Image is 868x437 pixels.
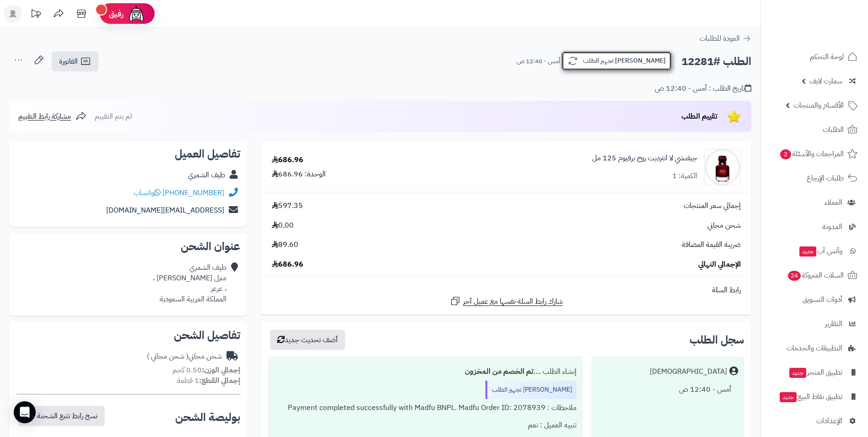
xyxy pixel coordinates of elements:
span: تقييم الطلب [681,111,717,122]
span: 686.96 [272,259,303,270]
img: ai-face.png [127,5,146,23]
div: إنشاء الطلب .... [275,363,577,381]
span: أدوات التسويق [803,293,842,306]
div: الكمية: 1 [672,171,697,181]
span: التقارير [825,317,842,330]
span: لم يتم التقييم [95,111,132,122]
span: 0.00 [272,220,294,231]
a: العملاء [766,191,863,213]
a: تطبيق المتجرجديد [766,361,863,383]
img: 1636618976-3274872428058_1-90x90.jpg [705,149,740,186]
h2: تفاصيل الشحن [16,330,240,341]
a: طيف الشمري [188,169,225,180]
span: شارك رابط السلة نفسها مع عميل آخر [463,296,563,307]
a: المدونة [766,216,863,238]
a: العودة للطلبات [700,33,751,44]
a: وآتس آبجديد [766,240,863,262]
div: طيف الشمري منزل [PERSON_NAME] ، ، عرعر المملكة العربية السعودية [153,262,226,304]
div: شحن مجاني [147,351,222,362]
a: تطبيق نقاط البيعجديد [766,386,863,408]
small: أمس - 12:40 ص [517,57,560,66]
small: 1 قطعة [177,375,240,386]
span: إجمالي سعر المنتجات [684,201,741,211]
a: [PHONE_NUMBER] [162,187,224,198]
a: تحديثات المنصة [24,5,47,25]
a: [EMAIL_ADDRESS][DOMAIN_NAME] [106,205,224,216]
span: سمارت لايف [809,75,842,87]
span: السلات المتروكة [787,269,844,282]
h2: تفاصيل العميل [16,148,240,159]
span: المدونة [822,220,842,233]
button: نسخ رابط تتبع الشحنة [18,406,105,426]
a: مشاركة رابط التقييم [18,111,86,122]
h2: عنوان الشحن [16,241,240,252]
span: المراجعات والأسئلة [779,147,844,160]
a: أدوات التسويق [766,289,863,311]
div: الوحدة: 686.96 [272,169,326,180]
b: تم الخصم من المخزون [465,366,534,377]
div: ملاحظات : Payment completed successfully with Madfu BNPL. Madfu Order ID: 2078939 [275,399,577,417]
h2: بوليصة الشحن [175,412,240,423]
span: ضريبة القيمة المضافة [682,240,741,250]
span: نسخ رابط تتبع الشحنة [37,410,97,421]
span: رفيق [109,8,124,19]
div: رابط السلة [265,285,748,295]
span: طلبات الإرجاع [807,172,844,185]
a: التقارير [766,313,863,335]
button: أضف تحديث جديد [270,330,345,350]
img: logo-2.png [806,18,859,38]
a: طلبات الإرجاع [766,167,863,189]
a: الفاتورة [52,51,98,71]
a: شارك رابط السلة نفسها مع عميل آخر [450,295,563,307]
span: جديد [799,246,816,257]
div: [DEMOGRAPHIC_DATA] [650,366,727,377]
a: لوحة التحكم [766,46,863,68]
div: أمس - 12:40 ص [598,381,738,399]
div: [PERSON_NAME] تجهيز الطلب [485,381,577,399]
span: 2 [780,149,791,159]
div: تاريخ الطلب : أمس - 12:40 ص [655,83,751,94]
span: 597.35 [272,201,303,211]
span: لوحة التحكم [810,50,844,63]
span: الإجمالي النهائي [698,259,741,270]
span: 89.60 [272,240,298,250]
span: الأقسام والمنتجات [793,99,844,112]
a: المراجعات والأسئلة2 [766,143,863,165]
span: 24 [787,270,801,281]
a: السلات المتروكة24 [766,264,863,286]
h2: الطلب #12281 [681,52,751,71]
div: Open Intercom Messenger [14,401,36,423]
span: تطبيق المتجر [788,366,842,379]
span: الإعدادات [816,415,842,427]
span: العودة للطلبات [700,33,740,44]
a: جيفنشي لا انترديت روج برفيوم 125 مل [592,153,697,164]
span: التطبيقات والخدمات [787,342,842,355]
div: 686.96 [272,155,303,165]
h3: سجل الطلب [690,334,744,345]
span: جديد [780,392,797,402]
span: جديد [789,368,806,378]
span: شحن مجاني [707,220,741,231]
span: تطبيق نقاط البيع [779,390,842,403]
button: [PERSON_NAME] تجهيز الطلب [561,51,672,71]
span: الفاتورة [59,56,78,67]
span: مشاركة رابط التقييم [18,111,71,122]
a: واتساب [134,187,161,198]
span: وآتس آب [798,245,842,257]
span: العملاء [825,196,842,209]
a: التطبيقات والخدمات [766,337,863,359]
small: 0.50 كجم [173,365,240,376]
span: ( شحن مجاني ) [147,351,189,362]
strong: إجمالي القطع: [199,375,240,386]
div: تنبيه العميل : نعم [275,416,577,434]
a: الإعدادات [766,410,863,432]
span: الطلبات [823,123,844,136]
a: الطلبات [766,119,863,141]
strong: إجمالي الوزن: [202,365,240,376]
